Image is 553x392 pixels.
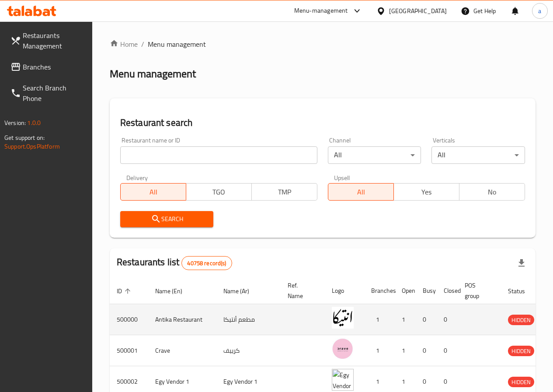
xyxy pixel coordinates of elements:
[3,77,92,109] a: Search Branch Phone
[459,183,525,201] button: No
[4,141,60,152] a: Support.OpsPlatform
[465,280,490,301] span: POS group
[288,280,314,301] span: Ref. Name
[3,25,92,56] a: Restaurants Management
[182,259,231,267] span: 40758 record(s)
[431,146,525,164] div: All
[393,183,459,201] button: Yes
[186,183,252,201] button: TGO
[328,183,394,201] button: All
[364,304,395,335] td: 1
[332,338,354,360] img: Crave
[181,256,232,270] div: Total records count
[23,62,85,72] span: Branches
[508,315,534,325] span: HIDDEN
[364,278,395,304] th: Branches
[110,67,196,81] h2: Menu management
[120,116,525,129] h2: Restaurant search
[395,335,416,366] td: 1
[416,278,437,304] th: Busy
[120,183,186,201] button: All
[148,335,216,366] td: Crave
[508,377,534,387] div: HIDDEN
[538,6,541,16] span: a
[110,304,148,335] td: 500000
[395,304,416,335] td: 1
[4,117,26,128] span: Version:
[4,132,45,143] span: Get support on:
[223,286,261,296] span: Name (Ar)
[117,256,232,270] h2: Restaurants list
[120,146,317,164] input: Search for restaurant name or ID..
[325,278,364,304] th: Logo
[155,286,194,296] span: Name (En)
[508,346,534,356] span: HIDDEN
[294,6,348,16] div: Menu-management
[216,304,281,335] td: مطعم أنتيكا
[416,304,437,335] td: 0
[216,335,281,366] td: كرييف
[463,186,522,198] span: No
[416,335,437,366] td: 0
[437,278,458,304] th: Closed
[332,186,390,198] span: All
[389,6,447,16] div: [GEOGRAPHIC_DATA]
[508,377,534,387] span: HIDDEN
[508,315,534,325] div: HIDDEN
[117,286,133,296] span: ID
[397,186,456,198] span: Yes
[148,39,206,49] span: Menu management
[3,56,92,77] a: Branches
[120,211,214,227] button: Search
[251,183,317,201] button: TMP
[126,174,148,180] label: Delivery
[328,146,421,164] div: All
[148,304,216,335] td: Antika Restaurant
[190,186,248,198] span: TGO
[127,214,207,225] span: Search
[23,83,85,104] span: Search Branch Phone
[110,335,148,366] td: 500001
[332,307,354,329] img: Antika Restaurant
[124,186,183,198] span: All
[23,30,85,51] span: Restaurants Management
[110,39,138,49] a: Home
[332,369,354,391] img: Egy Vendor 1
[511,253,532,274] div: Export file
[110,39,536,49] nav: breadcrumb
[508,286,536,296] span: Status
[255,186,314,198] span: TMP
[141,39,144,49] li: /
[334,174,350,180] label: Upsell
[437,335,458,366] td: 0
[437,304,458,335] td: 0
[364,335,395,366] td: 1
[27,117,41,128] span: 1.0.0
[395,278,416,304] th: Open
